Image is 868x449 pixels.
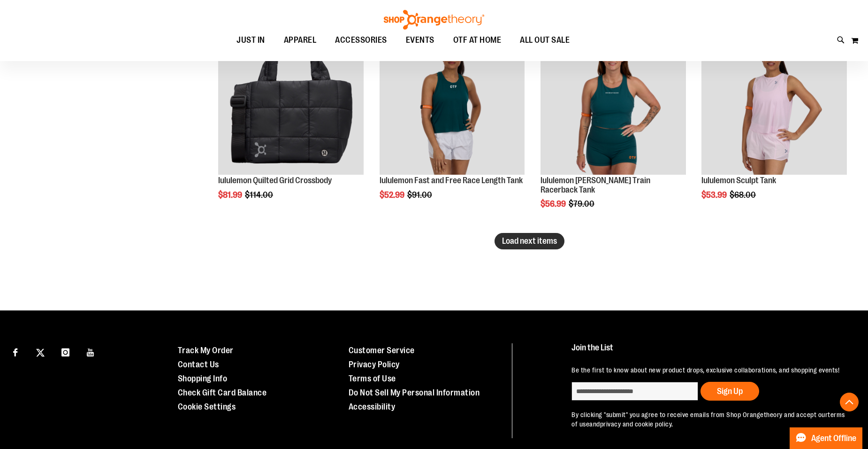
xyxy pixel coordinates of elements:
span: JUST IN [236,30,265,51]
img: Main Image of 1538347 [701,29,847,175]
h4: Join the List [571,343,847,361]
a: Do Not Sell My Personal Information [349,388,480,397]
div: product [536,24,691,232]
a: Shopping Info [178,374,228,383]
span: $52.99 [380,190,406,200]
button: Agent Offline [790,427,862,449]
span: $91.00 [407,190,434,200]
a: lululemon [PERSON_NAME] Train Racerback Tank [541,176,650,194]
a: lululemon Wunder Train Racerback TankSALE [541,29,686,176]
img: Main view of 2024 August lululemon Fast and Free Race Length Tank [380,29,525,175]
span: ALL OUT SALE [520,30,570,51]
a: Contact Us [178,360,219,369]
img: lululemon Quilted Grid Crossbody [218,29,364,175]
button: Back To Top [840,393,859,411]
p: By clicking "submit" you agree to receive emails from Shop Orangetheory and accept our and [571,410,847,429]
span: OTF AT HOME [453,30,502,51]
a: Customer Service [349,346,415,355]
span: Load next items [502,236,557,246]
span: $114.00 [245,190,274,200]
div: product [375,24,530,223]
div: product [213,24,368,223]
span: EVENTS [406,30,434,51]
button: Load next items [495,233,564,249]
span: Sign Up [717,387,743,396]
img: Shop Orangetheory [382,10,486,30]
span: Agent Offline [811,434,856,443]
a: Visit our Facebook page [7,343,23,360]
a: Main Image of 1538347SALE [701,29,847,176]
a: lululemon Sculpt Tank [701,176,776,185]
span: APPAREL [284,30,317,51]
span: $56.99 [541,199,567,209]
span: $81.99 [218,190,244,200]
a: lululemon Quilted Grid Crossbody [218,176,332,185]
a: Visit our X page [32,343,49,360]
a: Terms of Use [349,374,396,383]
p: Be the first to know about new product drops, exclusive collaborations, and shopping events! [571,365,847,375]
a: Visit our Youtube page [83,343,99,360]
a: privacy and cookie policy. [600,420,673,428]
a: Track My Order [178,346,234,355]
span: $79.00 [569,199,596,209]
img: Twitter [36,348,45,357]
input: enter email [571,382,698,401]
img: lululemon Wunder Train Racerback Tank [541,29,686,175]
a: lululemon Quilted Grid CrossbodySALE [218,29,364,176]
span: $53.99 [701,190,728,200]
button: Sign Up [700,382,759,401]
span: ACCESSORIES [335,30,387,51]
a: Cookie Settings [178,402,236,411]
a: Visit our Instagram page [57,343,74,360]
a: Accessibility [349,402,396,411]
div: product [697,24,852,223]
span: $68.00 [730,190,757,200]
a: Main view of 2024 August lululemon Fast and Free Race Length TankSALE [380,29,525,176]
a: Privacy Policy [349,360,400,369]
a: lululemon Fast and Free Race Length Tank [380,176,523,185]
a: Check Gift Card Balance [178,388,267,397]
